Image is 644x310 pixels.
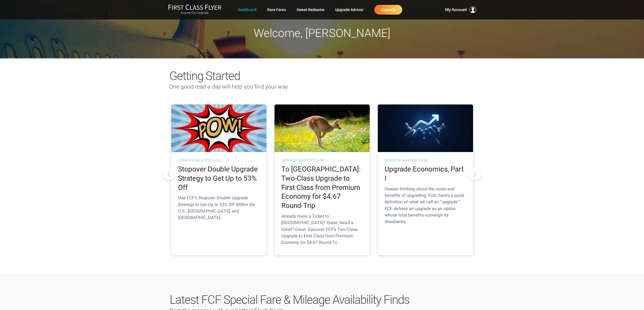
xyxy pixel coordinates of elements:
a: Upgrade Advisor [335,5,364,15]
p: Already Have a Ticket to [GEOGRAPHIC_DATA]? Great. Need a ticket? Great. Discover FCF’s Two-Class... [281,213,363,246]
h2: Stopover Double Upgrade Strategy to Get Up to 53% Off [178,165,260,192]
p: Use FCF’s Stopover Double Upgrade Strategy to Get Up to 53% Off Within the U.S., [GEOGRAPHIC_DATA... [178,195,260,221]
a: Upgrade [374,5,402,15]
span: Latest FCF Special Fare & Mileage Availability Finds [170,293,409,307]
img: First Class Flyer [168,4,221,10]
p: Deeper thinking about the costs and benefits of upgrading. First, here’s a quick definition of wh... [385,186,466,225]
a: UPGRADE MASTERCLASS Upgrade Economics, Part I Deeper thinking about the costs and benefits of upg... [378,105,473,255]
a: First Class FlyerAnyone Can Upgrade [168,4,221,15]
span: Welcome, [PERSON_NAME] [254,26,390,40]
h2: Upgrade Economics, Part I [385,165,466,183]
h3: UPGRADE MASTERCLASS [385,159,466,162]
a: Dashboard [238,5,256,15]
a: Sweet Redeems [297,5,324,15]
span: My Account [445,6,467,13]
button: Next slide [469,168,481,180]
button: Previous slide [163,168,175,180]
a: Rare Fares [267,5,286,15]
button: My Account [445,6,476,13]
h3: UPGRADE MASTERCLASS [281,159,363,162]
a: UPGRADE MASTERCLASS Stopover Double Upgrade Strategy to Get Up to 53% Off Use FCF’s Stopover Doub... [171,105,266,255]
h3: UPGRADE MASTERCLASS [178,159,260,162]
small: Anyone Can Upgrade [168,11,221,15]
span: Getting Started [169,69,240,83]
span: One good read a day will help you find your way [169,83,288,90]
a: UPGRADE MASTERCLASS To [GEOGRAPHIC_DATA]: Two-Class Upgrade to First Class from Premium Economy f... [275,105,370,255]
h2: To [GEOGRAPHIC_DATA]: Two-Class Upgrade to First Class from Premium Economy for $4.67 Round-Trip [281,165,363,210]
